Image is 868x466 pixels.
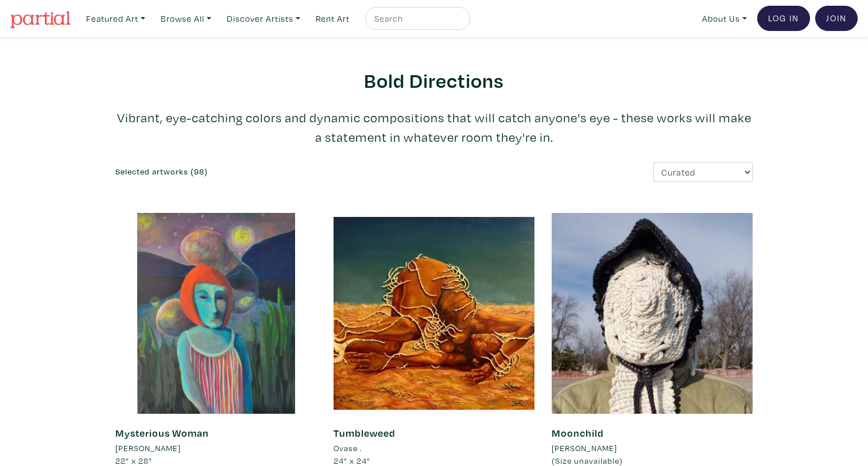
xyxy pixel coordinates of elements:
a: Moonchild [552,426,604,440]
a: Join [815,6,858,31]
a: Featured Art [81,7,150,30]
a: [PERSON_NAME] [115,442,316,455]
a: [PERSON_NAME] [552,442,753,455]
h6: Selected artworks (98) [115,167,425,177]
a: Rent Art [311,7,355,30]
a: Ovase . [334,442,534,455]
li: [PERSON_NAME] [552,442,617,455]
a: Mysterious Woman [115,426,209,440]
a: Log In [757,6,810,31]
li: [PERSON_NAME] [115,442,181,455]
p: Vibrant, eye-catching colors and dynamic compositions that will catch anyone's eye - these works ... [115,108,753,147]
span: 22" x 28" [115,455,152,466]
a: About Us [697,7,752,30]
a: Browse All [156,7,216,30]
span: (Size unavailable) [552,455,623,466]
h2: Bold Directions [115,68,753,92]
li: Ovase . [334,442,362,455]
span: 24" x 24" [334,455,370,466]
a: Discover Artists [222,7,305,30]
a: Tumbleweed [334,426,396,440]
input: Search [373,11,459,26]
